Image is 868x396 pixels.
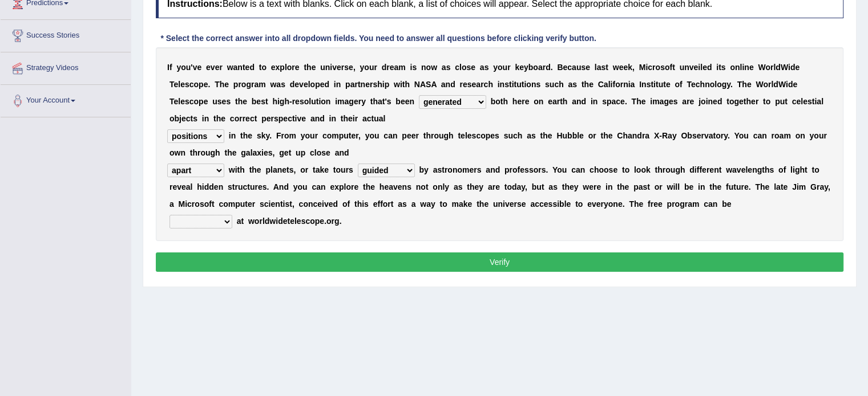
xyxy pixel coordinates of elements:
[405,80,410,89] b: h
[1,52,131,81] a: Strategy Videos
[373,80,377,89] b: s
[656,80,659,89] b: t
[605,63,608,72] b: t
[687,80,691,89] b: T
[431,80,437,89] b: A
[277,97,280,106] b: i
[586,63,590,72] b: e
[238,97,243,106] b: h
[349,63,353,72] b: e
[572,80,577,89] b: s
[385,80,390,89] b: p
[398,63,405,72] b: m
[459,63,462,72] b: l
[336,80,341,89] b: n
[653,80,656,89] b: i
[259,80,265,89] b: m
[514,80,516,89] b: t
[680,80,683,89] b: f
[335,97,337,106] b: i
[455,63,459,72] b: c
[582,80,584,89] b: t
[189,80,194,89] b: c
[365,80,370,89] b: e
[615,80,620,89] b: o
[245,63,250,72] b: e
[488,80,493,89] b: h
[459,80,462,89] b: r
[191,63,192,72] b: '
[445,80,450,89] b: n
[233,63,238,72] b: a
[252,97,257,106] b: b
[344,63,349,72] b: s
[402,80,405,89] b: t
[567,63,572,72] b: c
[628,80,631,89] b: i
[243,97,247,106] b: e
[442,63,446,72] b: a
[193,97,199,106] b: o
[480,63,485,72] b: a
[173,80,178,89] b: e
[462,63,467,72] b: o
[788,63,790,72] b: i
[374,63,377,72] b: r
[332,63,337,72] b: v
[311,97,316,106] b: u
[749,63,754,72] b: e
[390,63,394,72] b: e
[270,80,276,89] b: w
[292,97,295,106] b: r
[325,63,330,72] b: n
[289,97,292,106] b: -
[334,80,336,89] b: i
[768,80,771,89] b: r
[178,97,180,106] b: l
[217,97,222,106] b: s
[568,80,572,89] b: a
[628,63,632,72] b: k
[700,63,703,72] b: l
[786,80,788,89] b: i
[193,80,199,89] b: o
[394,80,400,89] b: w
[180,80,185,89] b: e
[714,80,717,89] b: l
[623,80,628,89] b: n
[326,97,331,106] b: n
[512,80,514,89] b: i
[679,63,684,72] b: u
[199,97,204,106] b: p
[639,80,641,89] b: I
[770,63,773,72] b: r
[324,80,329,89] b: d
[684,63,689,72] b: n
[341,63,344,72] b: r
[765,63,770,72] b: o
[316,97,319,106] b: t
[584,80,589,89] b: h
[426,63,431,72] b: o
[613,63,619,72] b: w
[672,63,675,72] b: t
[623,63,628,72] b: e
[604,80,608,89] b: a
[382,63,387,72] b: d
[189,97,194,106] b: c
[287,63,292,72] b: o
[471,80,476,89] b: e
[500,80,505,89] b: n
[730,63,735,72] b: o
[180,97,185,106] b: e
[554,80,559,89] b: c
[717,80,722,89] b: o
[698,63,700,72] b: i
[1,85,131,113] a: Your Account
[219,63,222,72] b: r
[526,80,531,89] b: o
[261,97,265,106] b: s
[256,97,261,106] b: e
[290,80,295,89] b: d
[471,63,475,72] b: e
